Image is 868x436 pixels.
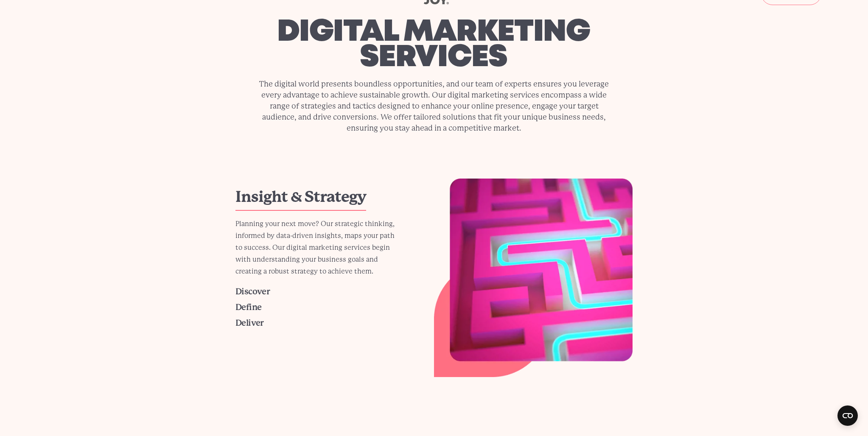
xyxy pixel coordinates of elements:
p: Planning your next move? Our strategic thinking, informed by data-driven insights, maps your path... [235,218,402,277]
a: Deliver [235,318,264,328]
p: The digital world presents boundless opportunities, and our team of experts ensures you leverage ... [255,78,613,134]
a: Define [235,302,261,312]
a: Insight & Strategy [235,188,366,206]
img: Insight & Strategy [434,179,633,377]
h1: digital marketing services [254,20,613,71]
button: Open CMP widget [837,405,858,426]
a: Discover [235,287,270,296]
